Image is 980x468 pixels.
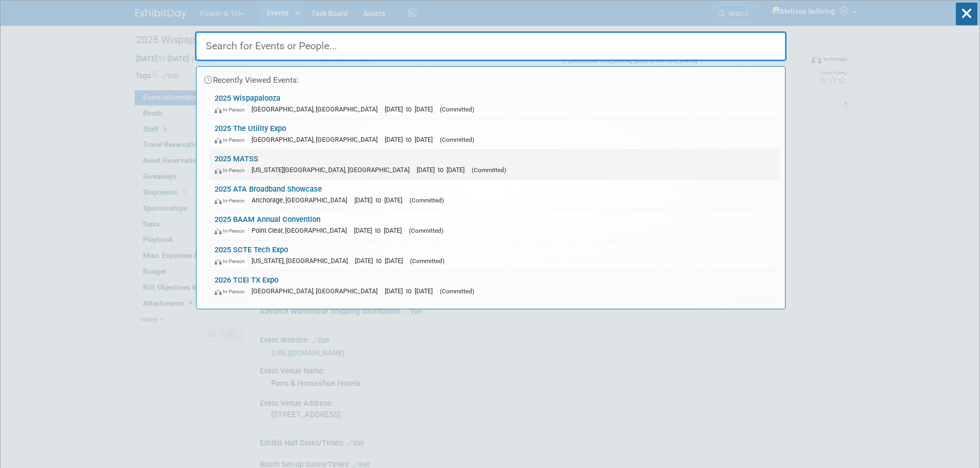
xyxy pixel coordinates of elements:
a: 2025 BAAM Annual Convention In-Person Point Clear, [GEOGRAPHIC_DATA] [DATE] to [DATE] (Committed) [209,210,780,240]
span: [US_STATE], [GEOGRAPHIC_DATA] [252,257,353,265]
span: [GEOGRAPHIC_DATA], [GEOGRAPHIC_DATA] [252,287,383,295]
a: 2025 The Utility Expo In-Person [GEOGRAPHIC_DATA], [GEOGRAPHIC_DATA] [DATE] to [DATE] (Committed) [209,119,780,149]
span: [DATE] to [DATE] [355,257,408,265]
span: In-Person [215,197,250,204]
span: [DATE] to [DATE] [385,287,438,295]
span: (Committed) [410,257,444,265]
div: Recently Viewed Events: [202,67,780,89]
span: (Committed) [409,197,444,204]
a: 2025 ATA Broadband Showcase In-Person Anchorage, [GEOGRAPHIC_DATA] [DATE] to [DATE] (Committed) [209,180,780,210]
span: [DATE] to [DATE] [385,136,438,143]
span: In-Person [215,167,250,174]
span: (Committed) [440,136,474,143]
span: [GEOGRAPHIC_DATA], [GEOGRAPHIC_DATA] [252,136,383,143]
span: [DATE] to [DATE] [354,227,407,234]
input: Search for Events or People... [195,31,787,61]
span: Point Clear, [GEOGRAPHIC_DATA] [252,227,352,234]
span: Anchorage, [GEOGRAPHIC_DATA] [252,196,352,204]
span: In-Person [215,258,250,265]
span: (Committed) [472,166,506,174]
a: 2025 MATSS In-Person [US_STATE][GEOGRAPHIC_DATA], [GEOGRAPHIC_DATA] [DATE] to [DATE] (Committed) [209,149,780,179]
span: [DATE] to [DATE] [385,105,438,113]
span: In-Person [215,288,250,295]
span: [GEOGRAPHIC_DATA], [GEOGRAPHIC_DATA] [252,105,383,113]
span: [DATE] to [DATE] [354,196,407,204]
a: 2026 TCEI TX Expo In-Person [GEOGRAPHIC_DATA], [GEOGRAPHIC_DATA] [DATE] to [DATE] (Committed) [209,271,780,301]
a: 2025 SCTE Tech Expo In-Person [US_STATE], [GEOGRAPHIC_DATA] [DATE] to [DATE] (Committed) [209,240,780,270]
span: In-Person [215,228,250,234]
span: [US_STATE][GEOGRAPHIC_DATA], [GEOGRAPHIC_DATA] [252,166,415,174]
span: (Committed) [440,106,474,113]
span: [DATE] to [DATE] [417,166,470,174]
span: (Committed) [409,227,443,234]
span: In-Person [215,137,250,143]
span: (Committed) [440,288,474,295]
span: In-Person [215,106,250,113]
a: 2025 Wispapalooza In-Person [GEOGRAPHIC_DATA], [GEOGRAPHIC_DATA] [DATE] to [DATE] (Committed) [209,89,780,119]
